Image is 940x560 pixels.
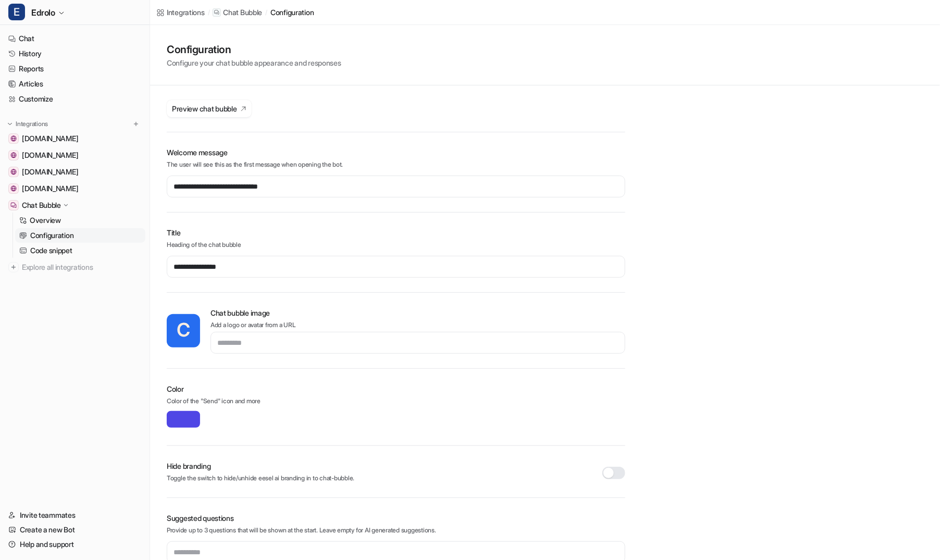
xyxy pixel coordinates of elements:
[30,215,61,226] p: Overview
[22,133,78,144] span: [DOMAIN_NAME]
[167,240,625,250] p: Heading of the chat bubble
[15,243,145,258] a: Code snippet
[30,245,72,256] p: Code snippet
[4,148,145,163] a: shop.edrolo.com.au[DOMAIN_NAME]
[10,202,17,208] img: Chat Bubble
[265,8,267,17] span: /
[6,120,14,128] img: expand menu
[213,7,262,18] a: Chat Bubble
[4,508,145,522] a: Invite teammates
[211,307,625,318] h2: Chat bubble image
[10,169,17,175] img: edrolo.breezy.hr
[167,7,205,18] div: Integrations
[167,147,625,158] h2: Welcome message
[4,92,145,106] a: Customize
[167,383,625,394] h2: Color
[10,185,17,192] img: webflow.edrolo.com.au
[4,537,145,552] a: Help and support
[22,259,141,276] span: Explore all integrations
[156,7,205,18] a: Integrations
[167,396,625,409] p: Color of the "Send" icon and more
[167,57,341,68] p: Configure your chat bubble appearance and responses
[4,181,145,196] a: webflow.edrolo.com.au[DOMAIN_NAME]
[167,526,625,535] p: Provide up to 3 questions that will be shown at the start. Leave empty for AI generated suggestions.
[167,160,625,169] p: The user will see this as the first message when opening the bot.
[4,131,145,146] a: edrolo.com.au[DOMAIN_NAME]
[15,213,145,228] a: Overview
[211,320,625,330] p: Add a logo or avatar from a URL
[22,183,78,194] span: [DOMAIN_NAME]
[167,474,602,483] p: Toggle the switch to hide/unhide eesel ai branding in to chat-bubble.
[8,262,19,272] img: explore all integrations
[4,165,145,179] a: edrolo.breezy.hr[DOMAIN_NAME]
[132,120,140,128] img: menu_add.svg
[167,314,200,347] span: C
[10,135,17,142] img: edrolo.com.au
[4,260,145,275] a: Explore all integrations
[22,150,78,160] span: [DOMAIN_NAME]
[8,4,25,20] span: E
[31,5,55,20] span: Edrolo
[167,100,252,117] button: Preview chat bubble
[223,7,262,18] p: Chat Bubble
[208,8,210,17] span: /
[15,228,145,243] a: Configuration
[4,31,145,46] a: Chat
[172,103,237,114] span: Preview chat bubble
[167,227,625,238] h2: Title
[167,513,625,524] h2: Suggested questions
[4,119,51,129] button: Integrations
[4,61,145,76] a: Reports
[167,42,341,57] h1: Configuration
[4,77,145,91] a: Articles
[4,46,145,61] a: History
[167,461,602,471] h3: Hide branding
[10,152,17,158] img: shop.edrolo.com.au
[22,200,61,210] p: Chat Bubble
[30,230,73,241] p: Configuration
[4,522,145,537] a: Create a new Bot
[22,167,78,177] span: [DOMAIN_NAME]
[16,120,48,128] p: Integrations
[270,7,314,18] a: configuration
